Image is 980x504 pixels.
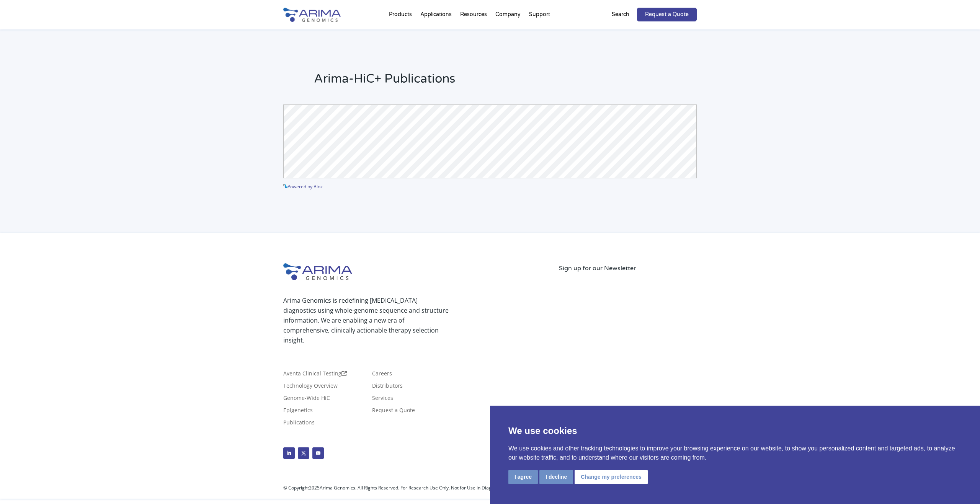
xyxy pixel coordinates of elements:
a: Services [372,395,393,404]
img: powered by bioz [283,184,287,188]
p: © Copyright Arima Genomics. All Rights Reserved. For Research Use Only. Not for Use in Diagnostic... [283,483,593,493]
a: Powered by Bioz [283,183,323,190]
a: Technology Overview [283,383,338,391]
a: Distributors [372,383,403,391]
h2: Arima-HiC+ Publications [314,70,697,93]
a: See more details on Bioz [644,181,697,191]
p: We use cookies [508,424,962,438]
p: Arima Genomics is redefining [MEDICAL_DATA] diagnostics using whole-genome sequence and structure... [283,295,449,345]
a: Follow on Youtube [312,447,324,459]
span: 2025 [309,484,320,491]
a: Publications [283,420,315,428]
a: Careers [372,371,392,379]
a: Follow on X [298,447,309,459]
a: Epigenetics [283,408,313,416]
p: We use cookies and other tracking technologies to improve your browsing experience on our website... [508,444,962,462]
button: I decline [539,470,573,484]
a: Genome-Wide HiC [283,395,330,404]
img: Arima-Genomics-logo [283,263,352,280]
button: Change my preferences [575,470,648,484]
a: Follow on LinkedIn [283,447,295,459]
p: Search [612,10,629,20]
a: Aventa Clinical Testing [283,371,347,379]
button: I agree [508,470,538,484]
a: Request a Quote [637,8,697,21]
a: Request a Quote [372,408,415,416]
img: Arima-Genomics-logo [283,8,341,22]
iframe: Form 0 [559,273,697,323]
p: Sign up for our Newsletter [559,263,697,273]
